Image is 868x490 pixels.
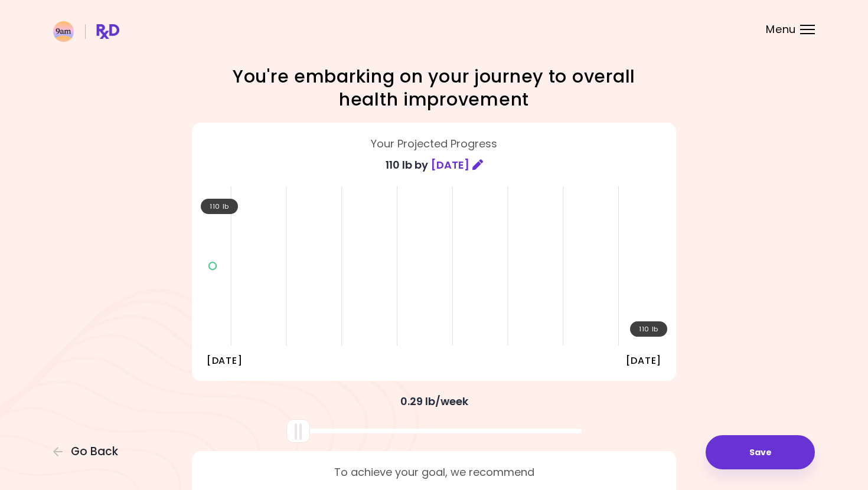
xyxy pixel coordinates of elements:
div: Your Projected Progress [201,134,667,153]
span: Go Back [71,445,118,458]
div: To achieve your goal, we recommend [201,463,667,482]
div: [DATE] [207,351,242,370]
h1: You're embarking on your journey to overall health improvement [227,65,641,111]
div: 110 lb [201,199,238,214]
span: 110 lb by [386,156,428,175]
div: 110 lb [630,321,667,337]
div: 0.29 lb / week [186,392,682,411]
img: RxDiet [53,21,119,42]
div: [DATE] [626,351,661,370]
button: Go Back [53,445,124,458]
span: [DATE] [431,156,469,175]
button: Save [706,435,815,469]
span: Menu [766,24,796,35]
